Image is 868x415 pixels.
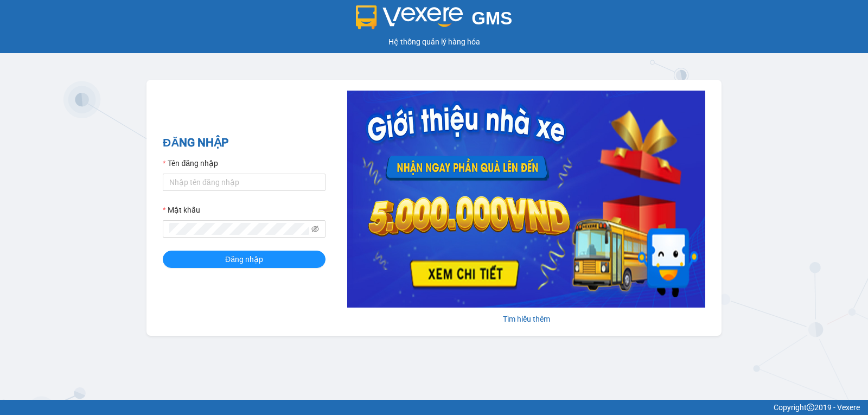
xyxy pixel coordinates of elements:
span: Đăng nhập [225,253,263,265]
span: GMS [471,8,512,28]
h2: ĐĂNG NHẬP [163,134,325,152]
div: Copyright 2019 - Vexere [8,401,860,413]
button: Đăng nhập [163,251,325,268]
input: Mật khẩu [169,223,309,235]
div: Tìm hiểu thêm [347,313,705,325]
img: logo 2 [356,5,463,29]
div: Hệ thống quản lý hàng hóa [3,36,865,48]
span: eye-invisible [311,225,319,233]
label: Mật khẩu [163,204,200,216]
span: copyright [807,404,814,411]
label: Tên đăng nhập [163,157,218,169]
a: GMS [356,16,513,25]
input: Tên đăng nhập [163,174,325,191]
img: banner-0 [347,91,705,308]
